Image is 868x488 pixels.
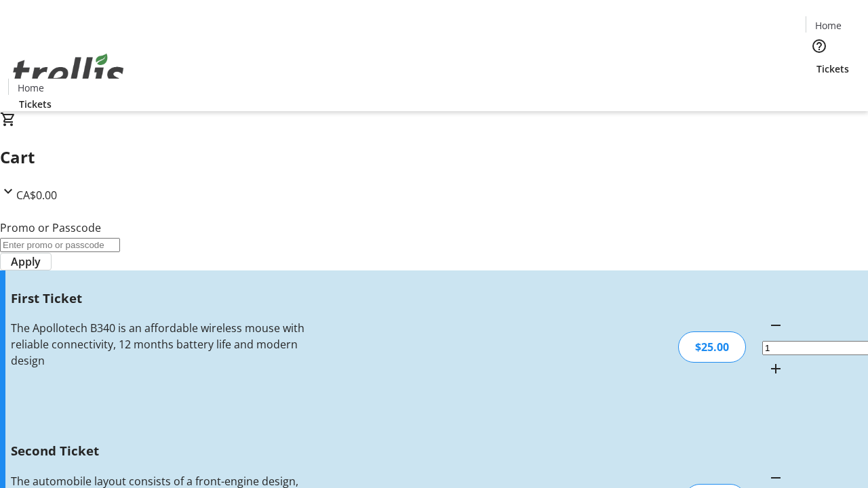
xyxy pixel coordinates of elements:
[806,33,833,60] button: Help
[678,331,746,363] div: $25.00
[815,18,842,33] span: Home
[806,76,833,103] button: Cart
[816,62,849,76] span: Tickets
[19,97,52,111] span: Tickets
[11,320,307,369] div: The Apollotech B340 is an affordable wireless mouse with reliable connectivity, 12 months battery...
[11,253,41,270] span: Apply
[11,289,307,308] h3: First Ticket
[11,441,307,460] h3: Second Ticket
[762,355,789,382] button: Increment by one
[8,39,129,106] img: Orient E2E Organization mbGOeGc8dg's Logo
[9,81,52,95] a: Home
[806,18,850,33] a: Home
[16,188,57,203] span: CA$0.00
[762,312,789,339] button: Decrement by one
[8,97,62,111] a: Tickets
[18,81,44,95] span: Home
[806,62,860,76] a: Tickets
